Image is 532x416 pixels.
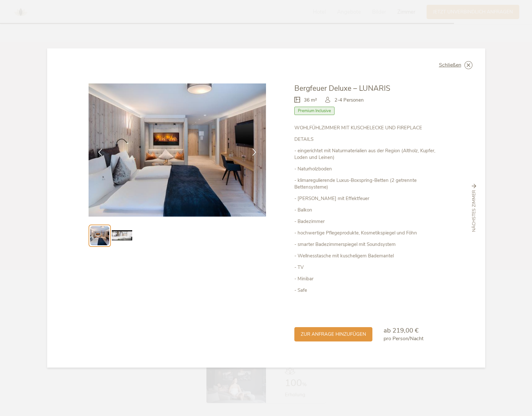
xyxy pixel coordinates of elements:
img: Preview [90,226,109,245]
span: Premium Inclusive [294,107,334,115]
p: - Wellnesstasche mit kuscheligem Bademantel [294,253,443,259]
p: - Balkon [294,207,443,213]
p: DETAILS [294,136,443,143]
p: - TV [294,264,443,271]
span: nächstes Zimmer [471,190,477,232]
span: 36 m² [304,97,317,104]
p: - eingerichtet mit Naturmaterialien aus der Region (Altholz, Kupfer, Loden und Leinen) [294,147,443,161]
span: Bergfeuer Deluxe – LUNARIS [294,83,390,93]
span: 2-4 Personen [334,97,364,104]
p: - Naturholzboden [294,166,443,172]
img: Preview [112,226,132,246]
span: Schließen [439,62,461,68]
p: - klimaregulierende Luxus-Boxspring-Betten (2 getrennte Bettensysteme) [294,177,443,190]
img: Bergfeuer Deluxe – LUNARIS [89,83,266,217]
p: WOHLFÜHLZIMMER MIT KUSCHELECKE UND FIREPLACE [294,125,443,131]
p: - smarter Badezimmerspiegel mit Soundsystem [294,241,443,248]
p: - [PERSON_NAME] mit Effektfeuer [294,195,443,202]
p: - hochwertige Pflegeprodukte, Kosmetikspiegel und Föhn [294,230,443,236]
p: - Badezimmer [294,218,443,225]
